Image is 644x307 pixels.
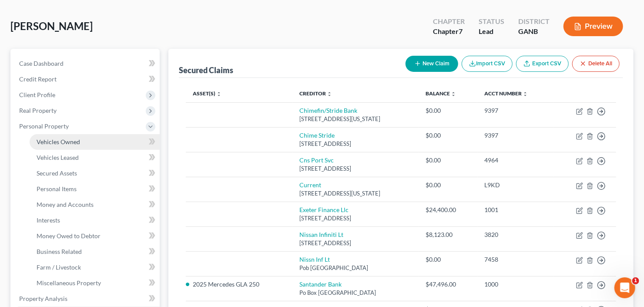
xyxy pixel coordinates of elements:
span: Case Dashboard [19,60,64,67]
span: Farm / Livestock [37,263,81,271]
iframe: Intercom live chat [614,277,635,298]
a: Farm / Livestock [30,260,160,275]
div: [STREET_ADDRESS] [300,140,412,148]
a: Cns Port Svc [300,156,334,164]
div: $0.00 [426,106,470,115]
a: Money Owed to Debtor [30,228,160,244]
div: GANB [518,27,550,37]
div: $24,400.00 [426,206,470,214]
span: Money Owed to Debtor [37,232,101,240]
a: Secured Assets [30,165,160,181]
div: $47,496.00 [426,280,470,289]
a: Exeter Finance Llc [300,206,349,213]
div: $0.00 [426,181,470,189]
li: 2025 Mercedes GLA 250 [193,280,286,289]
div: [STREET_ADDRESS][US_STATE] [300,115,412,123]
a: Nissn Inf Lt [300,256,330,263]
div: 9397 [484,106,547,115]
span: Personal Items [37,185,77,192]
span: 7 [459,27,463,35]
span: Real Property [19,107,57,114]
span: Personal Property [19,122,69,130]
a: Personal Items [30,181,160,197]
button: Delete All [572,56,620,72]
a: Balance unfold_more [426,90,456,97]
a: Money and Accounts [30,197,160,213]
div: Pob [GEOGRAPHIC_DATA] [300,264,412,272]
div: District [518,17,550,27]
span: Secured Assets [37,169,77,177]
div: $8,123.00 [426,230,470,239]
div: 7458 [484,255,547,264]
span: Credit Report [19,75,57,83]
span: Client Profile [19,91,55,98]
a: Chime Stride [300,132,335,139]
button: New Claim [406,56,458,72]
div: 3820 [484,230,547,239]
div: $0.00 [426,156,470,165]
div: Chapter [433,17,465,27]
div: [STREET_ADDRESS] [300,165,412,173]
div: 1001 [484,206,547,214]
a: Creditor unfold_more [300,90,332,97]
span: Vehicles Owned [37,138,80,145]
span: Miscellaneous Property [37,279,101,287]
a: Property Analysis [12,291,160,307]
span: Vehicles Leased [37,154,79,161]
div: 1000 [484,280,547,289]
div: Secured Claims [179,65,233,75]
i: unfold_more [216,91,221,97]
a: Vehicles Leased [30,150,160,165]
span: Business Related [37,248,82,255]
div: $0.00 [426,255,470,264]
div: 9397 [484,131,547,140]
i: unfold_more [327,91,332,97]
div: [STREET_ADDRESS] [300,214,412,223]
button: Preview [563,17,623,36]
a: Case Dashboard [12,56,160,71]
a: Acct Number unfold_more [484,90,528,97]
a: Business Related [30,244,160,260]
span: Interests [37,216,60,224]
span: Money and Accounts [37,201,94,208]
a: Asset(s) unfold_more [193,90,221,97]
div: 4964 [484,156,547,165]
a: Current [300,181,322,189]
span: [PERSON_NAME] [10,20,93,32]
a: Santander Bank [300,280,342,288]
a: Vehicles Owned [30,134,160,150]
div: Lead [479,27,504,37]
div: Po Box [GEOGRAPHIC_DATA] [300,289,412,297]
div: [STREET_ADDRESS] [300,239,412,247]
a: Export CSV [516,56,569,72]
button: Import CSV [462,56,513,72]
div: Status [479,17,504,27]
div: [STREET_ADDRESS][US_STATE] [300,189,412,198]
div: Chapter [433,27,465,37]
a: Nissan Infiniti Lt [300,231,344,238]
a: Interests [30,213,160,228]
span: 1 [632,277,639,284]
i: unfold_more [523,91,528,97]
i: unfold_more [451,91,456,97]
a: Credit Report [12,71,160,87]
span: Property Analysis [19,295,67,302]
div: L9KD [484,181,547,189]
a: Chimefin/Stride Bank [300,107,358,114]
div: $0.00 [426,131,470,140]
a: Miscellaneous Property [30,275,160,291]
